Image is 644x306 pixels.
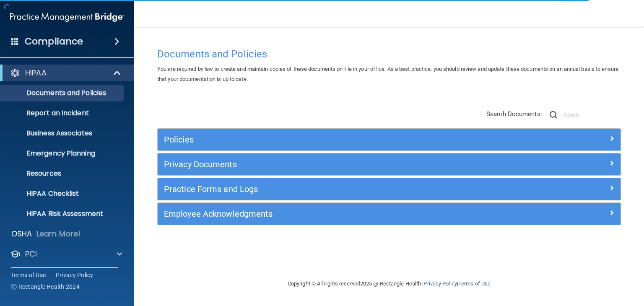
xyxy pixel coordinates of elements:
[5,109,120,117] p: Report an Incident
[164,135,499,144] h5: Policies
[11,271,46,279] a: Terms of Use
[11,283,80,291] span: Ⓒ Rectangle Health 2024
[10,68,122,78] a: HIPAA
[164,184,499,194] h5: Practice Forms and Logs
[164,160,499,169] h5: Privacy Documents
[5,89,120,97] p: Documents and Policies
[164,158,614,171] a: Privacy Documents
[486,110,542,118] span: Search Documents:
[5,129,120,137] p: Business Associates
[25,68,47,78] p: HIPAA
[10,249,122,259] a: PCI
[157,66,618,82] span: You are required by law to create and maintain copies of these documents on file in your office. ...
[164,209,499,218] h5: Employee Acknowledgments
[563,109,621,121] input: Search
[11,229,32,239] p: OSHA
[164,133,614,146] a: Policies
[56,271,93,279] a: Privacy Policy
[5,169,120,178] p: Resources
[164,207,614,220] a: Employee Acknowledgments
[164,182,614,196] a: Practice Forms and Logs
[157,49,621,60] h4: Documents and Policies
[10,9,124,26] img: PMB logo
[5,210,120,218] p: HIPAA Risk Assessment
[36,229,81,239] p: Learn More!
[236,270,542,297] div: Copyright © All rights reserved 2025 @ Rectangle Health | |
[25,249,37,259] p: PCI
[423,280,457,287] a: Privacy Policy
[25,36,83,47] h4: Compliance
[550,111,557,119] img: ic-search.3b580494.png
[5,189,120,198] p: HIPAA Checklist
[5,149,120,158] p: Emergency Planning
[458,280,491,287] a: Terms of Use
